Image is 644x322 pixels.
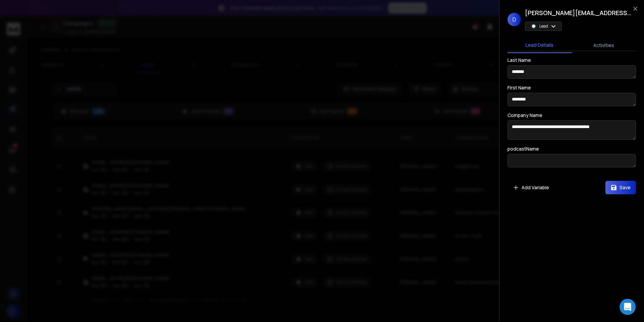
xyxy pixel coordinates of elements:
[620,299,636,315] div: Open Intercom Messenger
[605,181,636,194] button: Save
[507,181,554,194] button: Add Variable
[507,58,531,63] label: Last Name
[507,113,542,118] label: Company Name
[525,8,632,17] h1: [PERSON_NAME][EMAIL_ADDRESS][PERSON_NAME][DOMAIN_NAME]
[507,147,539,151] label: podcastName
[507,38,572,53] button: Lead Details
[507,85,531,90] label: First Name
[507,13,521,26] span: D
[572,38,636,53] button: Activities
[539,24,548,29] p: Lead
